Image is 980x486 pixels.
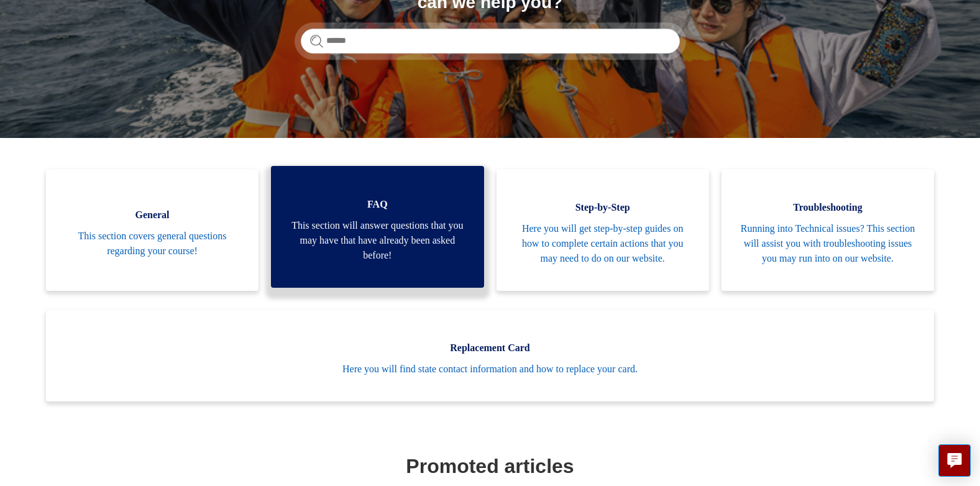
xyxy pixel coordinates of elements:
[497,169,709,291] a: Step-by-Step Here you will get step-by-step guides on how to complete certain actions that you ma...
[46,169,259,291] a: General This section covers general questions regarding your course!
[65,362,915,377] span: Here you will find state contact information and how to replace your card.
[515,200,690,215] span: Step-by-Step
[515,221,690,266] span: Here you will get step-by-step guides on how to complete certain actions that you may need to do ...
[271,166,483,288] a: FAQ This section will answer questions that you may have that have already been asked before!
[290,218,465,263] span: This section will answer questions that you may have that have already been asked before!
[65,341,915,355] span: Replacement Card
[938,444,971,477] button: Live chat
[46,309,934,401] a: Replacement Card Here you will find state contact information and how to replace your card.
[740,200,915,215] span: Troubleshooting
[740,221,915,266] span: Running into Technical issues? This section will assist you with troubleshooting issues you may r...
[49,451,931,481] h1: Promoted articles
[65,229,240,259] span: This section covers general questions regarding your course!
[721,169,934,291] a: Troubleshooting Running into Technical issues? This section will assist you with troubleshooting ...
[301,29,680,53] input: Search
[290,197,465,212] span: FAQ
[65,208,240,222] span: General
